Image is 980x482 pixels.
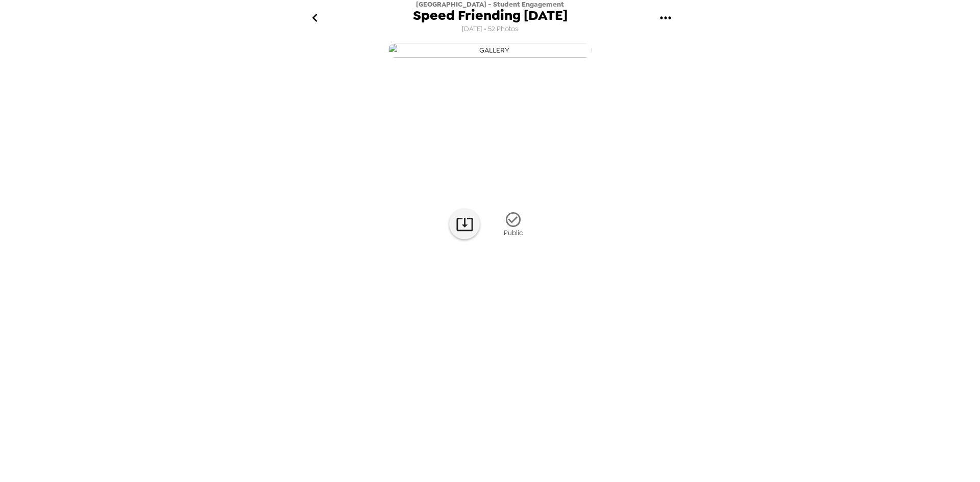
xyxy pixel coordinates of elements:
button: Public [487,205,538,243]
span: Public [504,229,523,237]
span: [DATE] • 52 Photos [462,22,518,36]
button: gallery menu [649,2,682,35]
img: gallery [451,277,529,330]
img: gallery [388,43,592,58]
img: gallery [617,277,694,330]
span: Speed Friending [DATE] [413,9,568,22]
img: gallery [534,277,611,330]
button: go back [298,2,331,35]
